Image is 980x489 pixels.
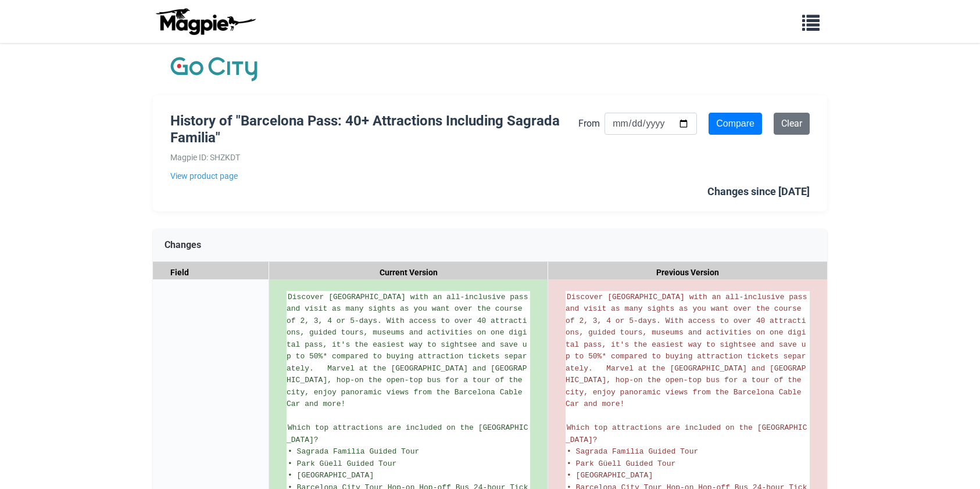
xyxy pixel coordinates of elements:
[153,262,269,283] div: Field
[548,262,827,283] div: Previous Version
[269,262,548,283] div: Current Version
[287,293,532,409] span: Discover [GEOGRAPHIC_DATA] with an all-inclusive pass and visit as many sights as you want over t...
[153,229,827,262] div: Changes
[578,116,600,131] label: From
[170,170,578,182] a: View product page
[287,423,528,444] span: Which top attractions are included on the [GEOGRAPHIC_DATA]?
[288,471,374,480] span: • [GEOGRAPHIC_DATA]
[566,293,811,409] span: Discover [GEOGRAPHIC_DATA] with an all-inclusive pass and visit as many sights as you want over t...
[774,113,810,135] a: Clear
[153,8,257,35] img: logo-ab69f6fb50320c5b225c76a69d11143b.png
[709,113,762,135] input: Compare
[170,113,578,146] h1: History of "Barcelona Pass: 40+ Attractions Including Sagrada Familia"
[288,459,396,468] span: • Park Güell Guided Tour
[288,447,419,456] span: • Sagrada Familia Guided Tour
[170,55,257,84] img: Company Logo
[170,151,578,164] div: Magpie ID: SHZKDT
[567,471,653,480] span: • [GEOGRAPHIC_DATA]
[566,423,807,444] span: Which top attractions are included on the [GEOGRAPHIC_DATA]?
[567,447,698,456] span: • Sagrada Familia Guided Tour
[707,184,810,200] div: Changes since [DATE]
[567,459,675,468] span: • Park Güell Guided Tour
